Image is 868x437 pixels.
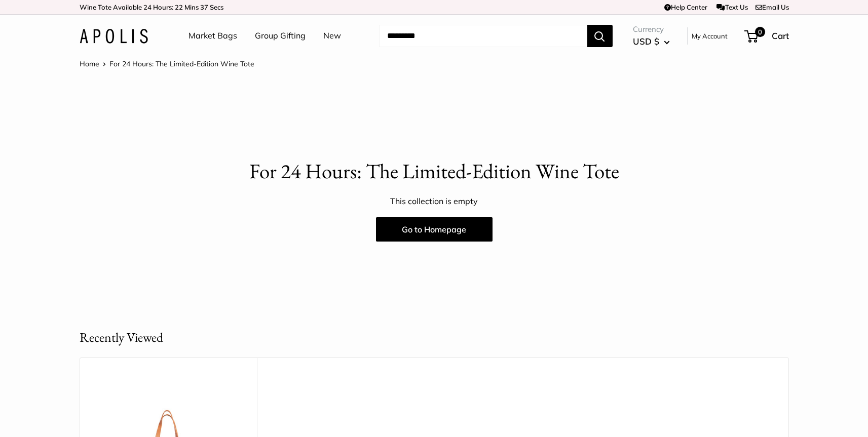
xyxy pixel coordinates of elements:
[716,3,747,11] a: Text Us
[633,33,670,50] button: USD $
[188,28,237,44] a: Market Bags
[80,57,254,70] nav: Breadcrumb
[379,25,587,47] input: Search...
[80,328,163,347] h2: Recently Viewed
[376,217,493,242] a: Go to Homepage
[80,156,789,186] p: For 24 Hours: The Limited-Edition Wine Tote
[692,30,728,42] a: My Account
[323,28,341,44] a: New
[754,27,765,37] span: 0
[175,3,183,11] span: 22
[109,59,254,68] span: For 24 Hours: The Limited-Edition Wine Tote
[80,59,99,68] a: Home
[587,25,613,47] button: Search
[633,22,670,36] span: Currency
[772,30,789,41] span: Cart
[210,3,223,11] span: Secs
[184,3,199,11] span: Mins
[80,194,789,209] p: This collection is empty
[745,28,789,44] a: 0 Cart
[756,3,789,11] a: Email Us
[200,3,208,11] span: 37
[255,28,306,44] a: Group Gifting
[80,29,148,44] img: Apolis
[664,3,707,11] a: Help Center
[633,36,659,47] span: USD $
